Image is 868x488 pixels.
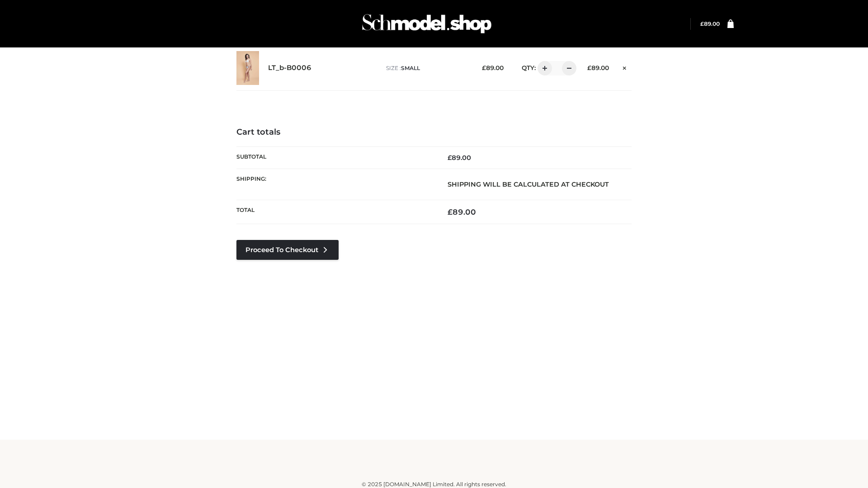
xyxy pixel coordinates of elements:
[700,20,720,27] bdi: 89.00
[448,154,471,162] bdi: 89.00
[448,180,609,188] strong: Shipping will be calculated at checkout
[448,154,452,162] span: £
[236,169,434,200] th: Shipping:
[236,146,434,169] th: Subtotal
[236,240,339,260] a: Proceed to Checkout
[359,6,495,42] img: Schmodel Admin 964
[482,64,486,71] span: £
[482,64,504,71] bdi: 89.00
[700,20,704,27] span: £
[448,207,453,216] span: £
[587,64,591,71] span: £
[401,65,420,71] span: SMALL
[513,61,573,75] div: QTY:
[236,127,632,137] h4: Cart totals
[700,20,720,27] a: £89.00
[236,200,434,224] th: Total
[587,64,609,71] bdi: 89.00
[236,51,259,85] img: LT_b-B0006 - SMALL
[268,64,311,72] a: LT_b-B0006
[618,61,632,73] a: Remove this item
[448,207,476,216] bdi: 89.00
[386,64,468,72] p: size :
